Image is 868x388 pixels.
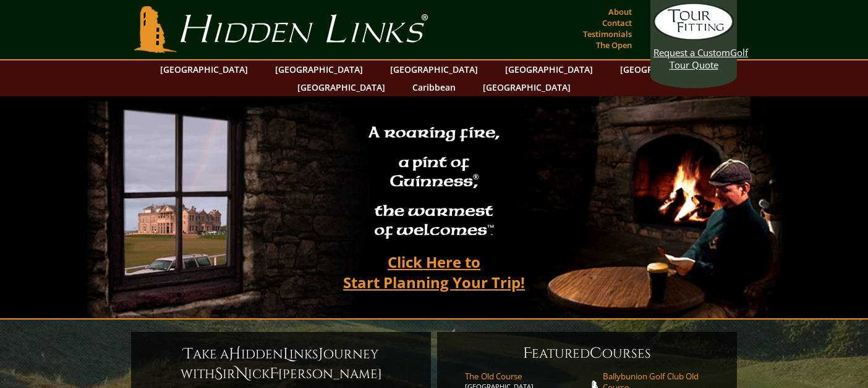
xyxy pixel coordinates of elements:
[236,364,248,384] span: N
[184,344,193,364] span: T
[283,344,289,364] span: L
[605,3,635,20] a: About
[580,25,635,43] a: Testimonials
[449,344,725,363] h6: eatured ourses
[318,344,323,364] span: J
[229,344,241,364] span: H
[291,78,391,96] a: [GEOGRAPHIC_DATA]
[154,60,254,78] a: [GEOGRAPHIC_DATA]
[477,78,577,96] a: [GEOGRAPHIC_DATA]
[590,344,602,363] span: C
[270,364,278,384] span: F
[499,60,599,78] a: [GEOGRAPHIC_DATA]
[406,78,462,96] a: Caribbean
[593,36,635,54] a: The Open
[523,344,532,363] span: F
[465,371,587,382] span: The Old Course
[215,364,223,384] span: S
[269,60,369,78] a: [GEOGRAPHIC_DATA]
[614,60,714,78] a: [GEOGRAPHIC_DATA]
[143,344,419,384] h6: ake a idden inks ourney with ir ick [PERSON_NAME]
[653,46,730,59] span: Request a Custom
[599,14,635,31] a: Contact
[653,3,734,71] a: Request a CustomGolf Tour Quote
[384,60,484,78] a: [GEOGRAPHIC_DATA]
[331,247,537,297] a: Click Here toStart Planning Your Trip!
[360,118,508,247] h2: A roaring fire, a pint of Guinness , the warmest of welcomes™.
